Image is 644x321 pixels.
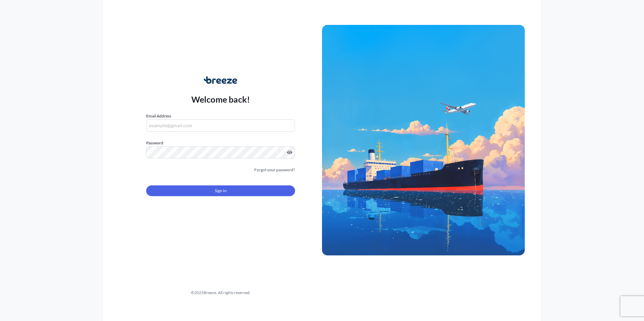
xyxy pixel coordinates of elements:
a: Forgot your password? [254,167,295,173]
img: Ship illustration [322,25,525,255]
div: © 2025 Breeze. All rights reserved. [119,289,322,296]
button: Show password [287,150,292,155]
label: Email Address [146,113,171,119]
span: Sign In [215,187,227,194]
label: Password [146,140,295,146]
input: example@gmail.com [146,119,295,132]
button: Sign In [146,185,295,196]
p: Welcome back! [191,94,250,105]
